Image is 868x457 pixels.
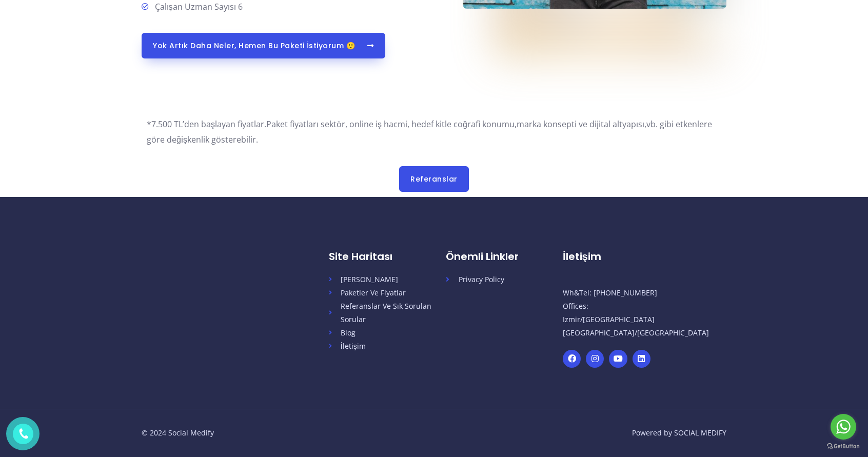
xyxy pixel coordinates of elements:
[563,288,657,297] span: Wh&Tel: [PHONE_NUMBER]
[446,273,563,286] a: Privacy Policy
[563,273,704,340] p: Offices: Izmir/[GEOGRAPHIC_DATA] [GEOGRAPHIC_DATA]/[GEOGRAPHIC_DATA]
[329,273,446,286] a: [PERSON_NAME]
[337,326,356,340] span: Blog
[337,273,398,286] span: [PERSON_NAME]
[147,118,712,145] span: vb. gibi etkenlere göre değişkenlik gösterebilir.
[455,273,504,286] span: Privacy Policy
[266,118,517,130] span: Paket fiyatları sektör, online iş hacmi, hedef kitle coğrafi konumu,
[329,250,446,263] h5: Site Haritası
[147,117,721,147] p: *7.500 TL’den başlayan fiyatlar.
[337,286,406,300] span: Paketler Ve Fiyatlar
[329,286,446,300] a: Paketler Ve Fiyatlar
[632,428,726,438] span: Powered by SOCIAL MEDIFY
[563,250,704,263] h5: İletişim
[329,340,446,353] a: İletişim
[16,427,29,440] img: phone.png
[337,300,446,326] span: Referanslar Ve Sık Sorulan Sorular
[329,300,446,326] a: Referanslar Ve Sık Sorulan Sorular
[517,118,646,130] span: marka konsepti ve dijital altyapısı,
[153,42,355,49] span: Yok artık daha neler, hemen bu paketi İstiyorum 🙂
[329,326,446,340] a: Blog
[831,414,856,440] a: Go to whatsapp
[337,340,366,353] span: İletişim
[142,33,385,58] a: Yok artık daha neler, hemen bu paketi İstiyorum 🙂
[142,428,214,438] span: © 2024 Social Medify
[446,250,563,263] h5: Önemli Linkler
[827,443,860,450] a: Go to GetButton.io website
[399,166,469,192] a: Referanslar
[410,175,458,183] span: Referanslar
